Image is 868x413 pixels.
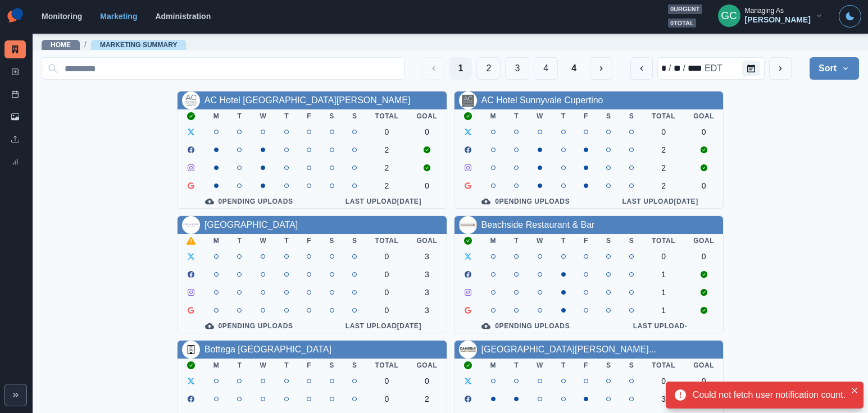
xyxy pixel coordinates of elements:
div: Date [660,62,724,75]
a: Monitoring [42,12,82,21]
div: Gizelle Carlos [721,2,737,29]
div: 0 [375,252,399,261]
div: 0 [375,270,399,279]
div: 0 [416,181,437,190]
img: 672556563102265 [182,91,200,109]
th: S [620,234,643,247]
a: Post Schedule [4,85,26,103]
th: T [275,234,298,247]
th: Goal [684,359,723,372]
th: S [597,234,620,247]
th: W [251,109,275,123]
button: next [769,57,792,80]
th: T [228,234,251,247]
div: day [672,62,682,75]
div: 0 [375,377,399,386]
a: Media Library [4,108,26,126]
div: 0 Pending Uploads [463,197,589,206]
div: 3 [416,306,437,315]
th: S [620,359,643,372]
th: S [320,234,343,247]
div: 0 [416,127,437,136]
a: Review Summary [4,153,26,171]
th: M [481,109,506,123]
div: 1 [652,288,675,297]
button: Page 1 [449,57,472,80]
th: W [251,234,275,247]
th: F [575,359,597,372]
div: Last Upload [DATE] [329,322,437,331]
img: 365514629980090 [459,341,477,359]
div: 1 [652,270,675,279]
div: 0 [693,181,714,190]
div: 0 Pending Uploads [187,322,312,331]
button: Sort [810,57,859,80]
a: [GEOGRAPHIC_DATA] [204,220,298,230]
div: month [660,62,667,75]
img: 579757395735182 [459,91,477,109]
th: F [298,359,320,372]
th: T [228,109,251,123]
button: Calendar [742,61,760,76]
div: 0 [693,127,714,136]
th: T [552,359,575,372]
th: F [298,109,320,123]
th: T [505,234,528,247]
nav: breadcrumb [42,39,186,51]
button: Previous [422,57,445,80]
th: T [275,359,298,372]
div: Managing As [745,7,784,15]
button: Last Page [562,57,585,80]
th: Total [643,359,684,372]
th: T [275,109,298,123]
th: Total [366,109,408,123]
th: T [505,359,528,372]
th: Goal [684,234,723,247]
button: Page 2 [476,57,501,80]
div: time zone [703,62,724,75]
a: Marketing [100,12,137,21]
div: / [667,62,672,75]
a: AC Hotel [GEOGRAPHIC_DATA][PERSON_NAME] [204,95,411,105]
th: F [575,234,597,247]
div: 0 Pending Uploads [463,322,589,331]
th: S [343,109,366,123]
div: 3 [416,252,437,261]
th: Goal [407,234,446,247]
th: S [343,234,366,247]
th: Total [643,234,684,247]
img: 103653558503240 [182,216,200,234]
a: AC Hotel Sunnyvale Cupertino [481,95,603,105]
th: Goal [684,109,723,123]
th: M [481,234,506,247]
th: M [481,359,506,372]
th: T [228,359,251,372]
th: Total [366,234,408,247]
th: S [320,109,343,123]
div: 2 [416,394,437,403]
div: 3 [416,288,437,297]
th: W [251,359,275,372]
div: 2 [652,145,675,154]
a: Marketing Summary [100,41,178,49]
a: Home [51,41,71,49]
div: 2 [375,181,399,190]
th: T [505,109,528,123]
a: Bottega [GEOGRAPHIC_DATA] [204,345,331,354]
div: 0 [375,394,399,403]
div: 2 [375,163,399,172]
span: 0 total [668,19,696,28]
a: [GEOGRAPHIC_DATA][PERSON_NAME]... [481,345,656,354]
a: Uploads [4,130,26,148]
div: / [682,62,687,75]
th: S [620,109,643,123]
div: Could not fetch user notification count. [693,388,846,402]
button: Next Media [590,57,612,80]
div: 0 [375,306,399,315]
span: 0 urgent [668,4,702,14]
th: S [597,109,620,123]
div: 0 [375,127,399,136]
a: Beachside Restaurant & Bar [481,220,595,230]
th: M [204,234,229,247]
div: Last Upload - [606,322,714,331]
